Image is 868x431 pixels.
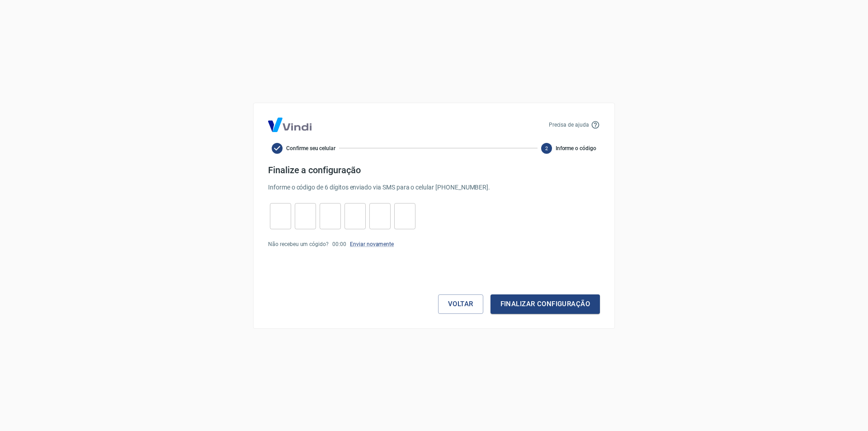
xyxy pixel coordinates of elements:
[350,241,394,247] a: Enviar novamente
[286,144,335,152] span: Confirme seu celular
[491,294,600,313] button: Finalizar configuração
[268,240,329,248] p: Não recebeu um cógido?
[549,121,589,129] p: Precisa de ajuda
[438,294,483,313] button: Voltar
[268,165,600,175] h4: Finalize a configuração
[268,183,600,192] p: Informe o código de 6 dígitos enviado via SMS para o celular [PHONE_NUMBER] .
[556,144,596,152] span: Informe o código
[268,118,311,132] img: Logo Vind
[332,240,346,248] p: 00 : 00
[545,145,548,151] text: 2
